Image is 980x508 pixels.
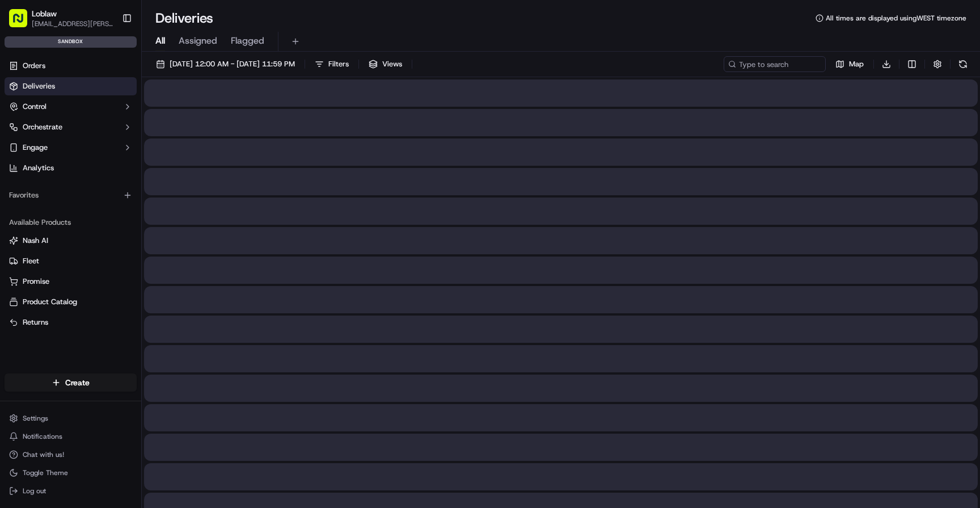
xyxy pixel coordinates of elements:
[23,236,48,246] span: Nash AI
[23,450,64,459] span: Chat with us!
[23,432,62,441] span: Notifications
[65,377,90,388] span: Create
[23,122,62,132] span: Orchestrate
[23,142,48,153] span: Engage
[23,414,48,423] span: Settings
[5,447,137,463] button: Chat with us!
[5,57,137,75] a: Orders
[5,118,137,136] button: Orchestrate
[9,236,132,246] a: Nash AI
[9,297,132,307] a: Product Catalog
[23,61,45,71] span: Orders
[9,317,132,328] a: Returns
[23,468,68,477] span: Toggle Theme
[151,56,300,72] button: [DATE] 12:00 AM - [DATE] 11:59 PM
[5,252,137,270] button: Fleet
[5,98,137,116] button: Control
[5,232,137,250] button: Nash AI
[5,186,137,204] div: Favorites
[364,56,407,72] button: Views
[724,56,826,72] input: Type to search
[23,163,54,173] span: Analytics
[826,14,966,23] span: All times are displayed using WEST timezone
[5,465,137,481] button: Toggle Theme
[155,34,165,48] span: All
[231,34,264,48] span: Flagged
[32,8,57,19] button: Loblaw
[23,317,48,328] span: Returns
[5,293,137,311] button: Product Catalog
[179,34,217,48] span: Assigned
[5,159,137,177] a: Analytics
[830,56,869,72] button: Map
[5,213,137,232] div: Available Products
[5,138,137,157] button: Engage
[5,77,137,95] a: Deliveries
[23,81,55,91] span: Deliveries
[382,59,402,69] span: Views
[32,19,113,28] button: [EMAIL_ADDRESS][PERSON_NAME][DOMAIN_NAME]
[849,59,864,69] span: Map
[23,256,39,266] span: Fleet
[170,59,295,69] span: [DATE] 12:00 AM - [DATE] 11:59 PM
[5,5,117,32] button: Loblaw[EMAIL_ADDRESS][PERSON_NAME][DOMAIN_NAME]
[5,410,137,426] button: Settings
[23,102,47,112] span: Control
[23,297,77,307] span: Product Catalog
[5,483,137,499] button: Log out
[955,56,971,72] button: Refresh
[9,256,132,266] a: Fleet
[5,36,137,48] div: sandbox
[310,56,354,72] button: Filters
[5,272,137,291] button: Promise
[9,276,132,287] a: Promise
[5,373,137,392] button: Create
[5,429,137,444] button: Notifications
[328,59,349,69] span: Filters
[155,9,213,27] h1: Deliveries
[23,276,49,287] span: Promise
[23,486,46,496] span: Log out
[5,313,137,331] button: Returns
